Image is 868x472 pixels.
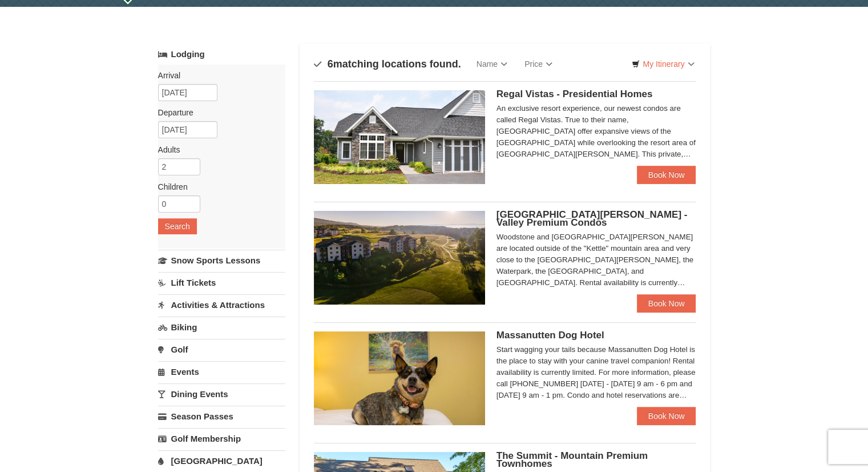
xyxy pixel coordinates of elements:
[158,406,285,427] a: Season Passes
[496,89,653,99] span: Regal Vistas - Presidential Homes
[496,231,696,289] div: Woodstone and [GEOGRAPHIC_DATA][PERSON_NAME] are located outside of the "Kettle" mountain area an...
[624,55,701,73] a: My Itinerary
[516,53,561,75] a: Price
[158,450,285,471] a: [GEOGRAPHIC_DATA]
[314,90,485,184] img: 19218991-1-902409a9.jpg
[158,70,277,81] label: Arrival
[158,218,197,234] button: Search
[496,209,688,228] span: [GEOGRAPHIC_DATA][PERSON_NAME] - Valley Premium Condos
[158,44,285,65] a: Lodging
[158,250,285,271] a: Snow Sports Lessons
[158,339,285,360] a: Golf
[496,450,648,469] span: The Summit - Mountain Premium Townhomes
[158,383,285,405] a: Dining Events
[158,317,285,338] a: Biking
[158,181,277,193] label: Children
[496,330,604,341] span: Massanutten Dog Hotel
[314,211,485,305] img: 19219041-4-ec11c166.jpg
[158,294,285,315] a: Activities & Attractions
[468,53,516,75] a: Name
[158,272,285,293] a: Lift Tickets
[637,294,696,313] a: Book Now
[328,58,333,70] span: 6
[637,166,696,184] a: Book Now
[158,107,277,118] label: Departure
[496,103,696,160] div: An exclusive resort experience, our newest condos are called Regal Vistas. True to their name, [G...
[314,331,485,425] img: 27428181-5-81c892a3.jpg
[158,428,285,449] a: Golf Membership
[158,144,277,155] label: Adults
[158,361,285,382] a: Events
[314,58,461,70] h4: matching locations found.
[496,344,696,401] div: Start wagging your tails because Massanutten Dog Hotel is the place to stay with your canine trav...
[637,407,696,425] a: Book Now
